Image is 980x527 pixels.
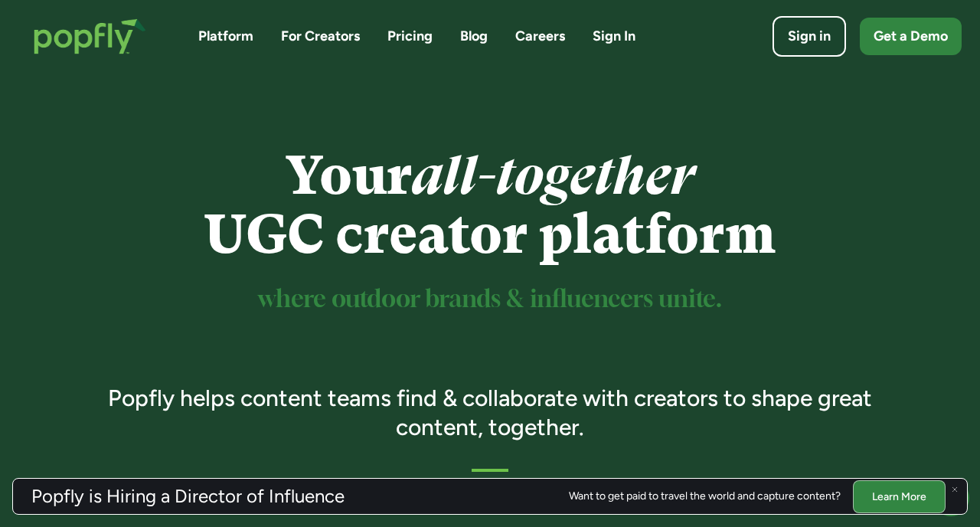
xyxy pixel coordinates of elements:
a: Get a Demo [860,18,962,55]
a: For Creators [281,27,360,46]
div: Get a Demo [874,27,948,46]
a: Careers [515,27,565,46]
a: Sign in [773,16,846,57]
a: Sign In [593,27,635,46]
h1: Your UGC creator platform [87,146,894,264]
a: Blog [460,27,488,46]
div: Sign in [788,27,831,46]
a: Pricing [387,27,433,46]
a: Learn More [853,480,946,512]
em: all-together [412,145,694,207]
div: Want to get paid to travel the world and capture content? [569,490,841,502]
h3: Popfly is Hiring a Director of Influence [31,487,345,506]
h3: Popfly helps content teams find & collaborate with creators to shape great content, together. [87,384,894,441]
a: Platform [198,27,253,46]
sup: where outdoor brands & influencers unite. [258,288,722,312]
